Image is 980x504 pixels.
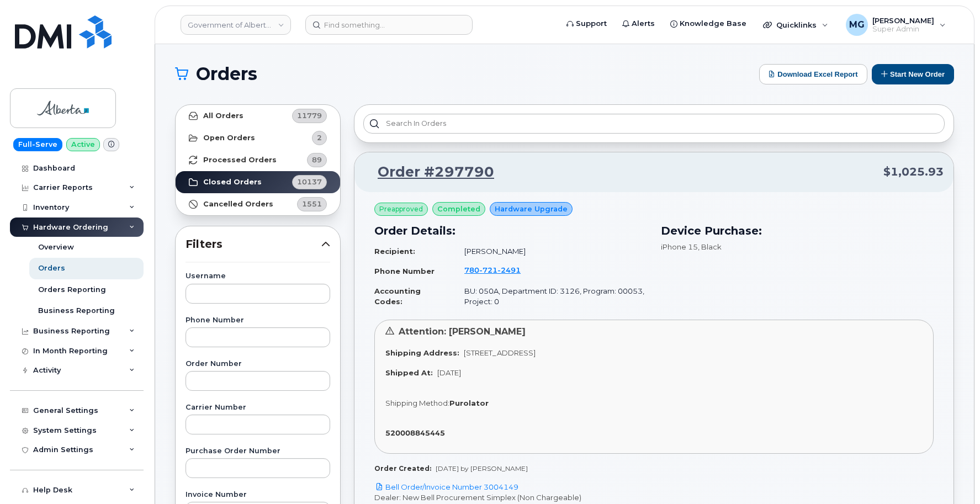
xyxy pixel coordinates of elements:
strong: Closed Orders [203,178,262,187]
strong: Processed Orders [203,156,277,165]
strong: Cancelled Orders [203,200,273,209]
span: Orders [196,66,257,82]
span: Hardware Upgrade [495,204,568,214]
span: 10137 [297,177,322,187]
a: Bell Order/Invoice Number 3004149 [374,482,518,491]
span: 89 [312,155,322,165]
a: 520008845445 [385,428,449,437]
strong: Purolator [449,399,489,407]
td: BU: 050A, Department ID: 3126, Program: 00053, Project: 0 [454,282,647,311]
button: Start New Order [872,64,954,84]
span: [DATE] by [PERSON_NAME] [436,464,528,473]
span: Preapproved [379,204,423,214]
label: Invoice Number [186,491,330,498]
span: , Black [698,242,722,251]
span: 2 [317,132,322,143]
strong: 520008845445 [385,428,445,437]
label: Phone Number [186,317,330,324]
strong: Shipping Address: [385,348,459,357]
strong: Order Created: [374,464,431,473]
a: Closed Orders10137 [176,171,340,193]
h3: Device Purchase: [661,222,934,239]
a: Processed Orders89 [176,149,340,171]
span: 2491 [497,266,521,274]
strong: Open Orders [203,134,255,142]
strong: Accounting Codes: [374,287,421,306]
strong: All Orders [203,112,243,120]
span: $1,025.93 [883,164,944,180]
a: Cancelled Orders1551 [176,193,340,215]
span: 11779 [297,110,322,121]
a: All Orders11779 [176,105,340,127]
a: Order #297790 [364,162,494,182]
span: completed [437,204,480,214]
span: 1551 [302,199,322,209]
input: Search in orders [363,114,945,134]
strong: Phone Number [374,267,435,275]
span: [DATE] [437,368,461,377]
label: Username [186,273,330,280]
span: iPhone 15 [661,242,698,251]
span: [STREET_ADDRESS] [464,348,536,357]
span: Shipping Method: [385,399,449,407]
span: Filters [186,236,321,252]
a: 7807212491 [464,266,534,274]
button: Download Excel Report [759,64,867,84]
a: Open Orders2 [176,127,340,149]
label: Purchase Order Number [186,448,330,455]
span: 721 [479,266,497,274]
strong: Recipient: [374,247,415,256]
h3: Order Details: [374,222,648,239]
p: Dealer: New Bell Procurement Simplex (Non Chargeable) [374,492,934,503]
td: [PERSON_NAME] [454,242,647,261]
span: Attention: [PERSON_NAME] [399,326,526,337]
label: Carrier Number [186,404,330,411]
span: 780 [464,266,521,274]
label: Order Number [186,360,330,368]
strong: Shipped At: [385,368,433,377]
